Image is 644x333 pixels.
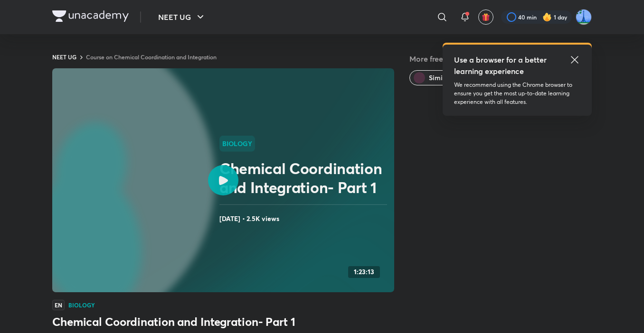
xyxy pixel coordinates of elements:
h4: 1:23:13 [354,268,374,276]
button: NEET UG [152,8,212,27]
h5: Use a browser for a better learning experience [454,54,549,77]
span: EN [52,300,65,310]
p: We recommend using the Chrome browser to ensure you get the most up-to-date learning experience w... [454,81,580,106]
img: streak [542,12,552,22]
button: avatar [478,9,493,25]
img: avatar [482,13,490,21]
span: Similar classes [429,73,475,83]
a: NEET UG [52,53,76,61]
h2: Chemical Coordination and Integration- Part 1 [219,159,390,197]
button: Similar classes [409,70,483,85]
a: Company Logo [52,10,129,24]
h3: Chemical Coordination and Integration- Part 1 [52,314,394,329]
h4: [DATE] • 2.5K views [219,213,390,225]
img: Amna Zaina [576,9,592,25]
a: Course on Chemical Coordination and Integration [86,53,217,61]
h4: Biology [68,302,95,308]
h5: More free classes [409,53,592,65]
img: Company Logo [52,10,129,22]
